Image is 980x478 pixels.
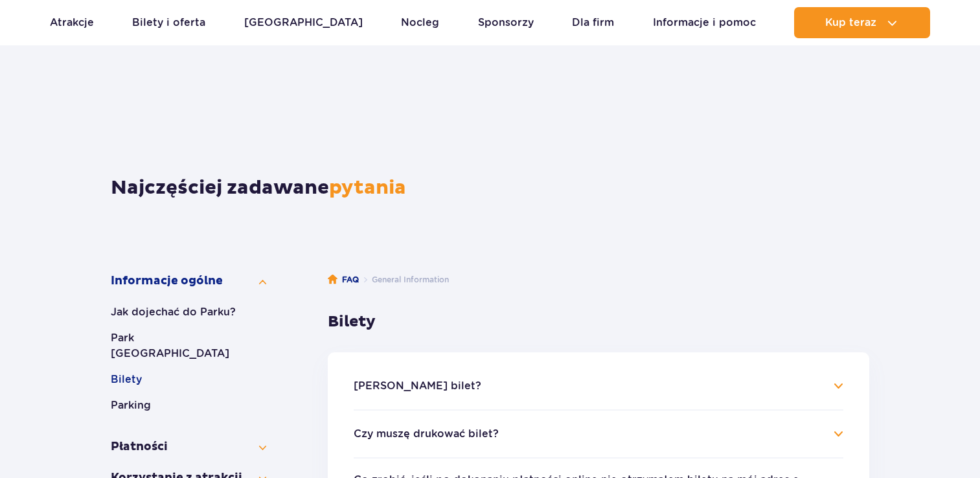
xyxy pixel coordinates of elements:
[132,7,205,38] a: Bilety i oferta
[354,380,481,392] button: [PERSON_NAME] bilet?
[401,7,439,38] a: Nocleg
[359,273,449,286] li: General Information
[329,176,406,199] span: pytania
[111,330,266,361] button: Park [GEOGRAPHIC_DATA]
[111,398,266,413] button: Parking
[328,312,869,332] h3: Bilety
[111,304,266,320] button: Jak dojechać do Parku?
[111,439,266,455] button: Płatności
[653,7,756,38] a: Informacje i pomoc
[244,7,363,38] a: [GEOGRAPHIC_DATA]
[825,17,876,28] span: Kup teraz
[111,176,869,199] h1: Najczęściej zadawane
[572,7,614,38] a: Dla firm
[328,273,359,286] a: FAQ
[50,7,94,38] a: Atrakcje
[794,7,930,38] button: Kup teraz
[478,7,534,38] a: Sponsorzy
[111,273,266,289] button: Informacje ogólne
[111,372,266,387] button: Bilety
[354,428,499,440] button: Czy muszę drukować bilet?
